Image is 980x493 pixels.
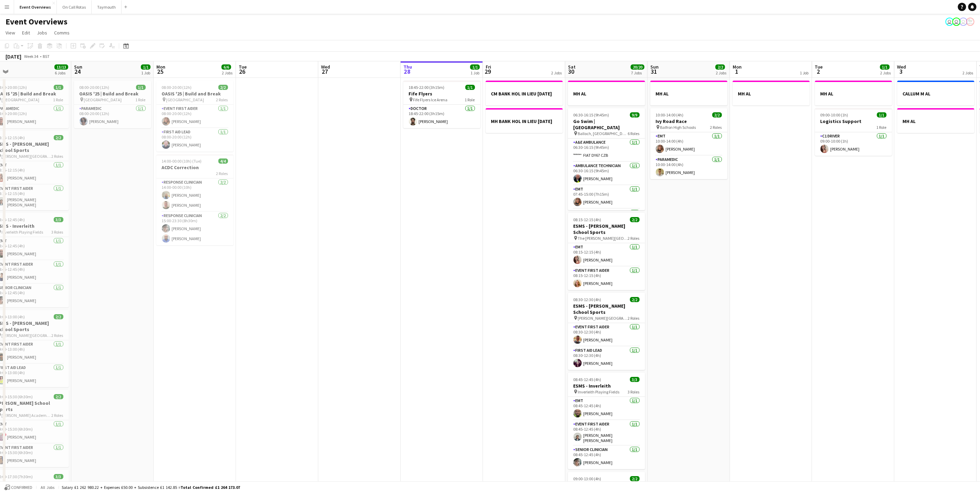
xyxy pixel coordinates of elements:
app-user-avatar: Operations Team [946,18,954,26]
span: Total Confirmed £1 264 173.07 [180,485,240,490]
button: Event Overviews [14,0,57,14]
button: Taymouth [92,0,122,14]
span: All jobs [39,485,56,490]
a: Jobs [34,28,50,37]
span: Week 34 [23,54,40,59]
app-user-avatar: Operations Manager [966,18,974,26]
h1: Event Overviews [6,17,68,27]
div: [DATE] [6,53,21,60]
span: Jobs [37,30,47,36]
button: On Call Rotas [57,0,92,14]
app-user-avatar: Operations Team [959,18,968,26]
a: View [3,28,18,37]
a: Edit [19,28,33,37]
span: View [6,30,15,36]
div: BST [43,54,50,59]
span: Confirmed [11,485,32,490]
a: Comms [51,28,72,37]
div: Salary £1 262 980.22 + Expenses £50.00 + Subsistence £1 142.85 = [62,485,240,490]
button: Confirmed [3,484,33,491]
span: Comms [54,30,70,36]
app-user-avatar: Operations Team [952,18,961,26]
span: Edit [22,30,30,36]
